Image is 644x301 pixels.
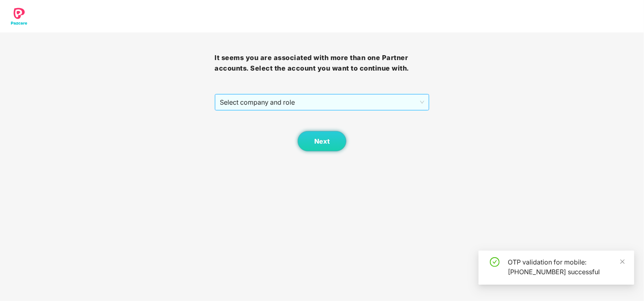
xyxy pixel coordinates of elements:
span: check-circle [490,257,500,267]
span: Select company and role [220,95,424,110]
span: close [620,259,625,264]
div: OTP validation for mobile: [PHONE_NUMBER] successful [508,257,625,277]
button: Next [298,131,346,151]
span: Next [314,138,330,145]
h3: It seems you are associated with more than one Partner accounts. Select the account you want to c... [215,53,429,73]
